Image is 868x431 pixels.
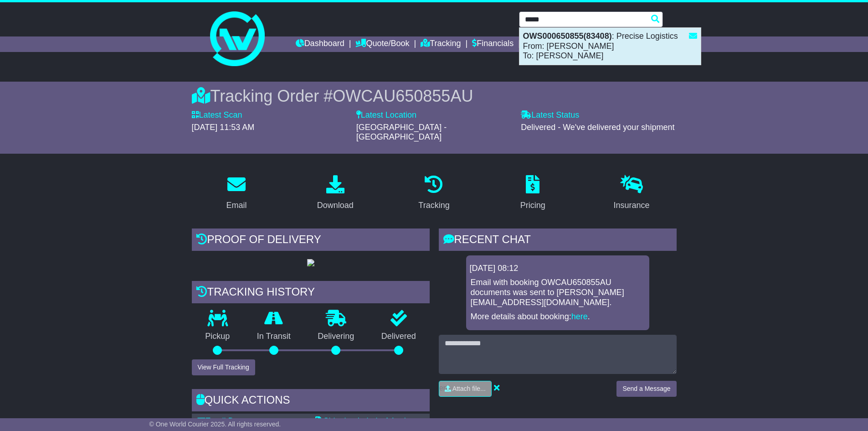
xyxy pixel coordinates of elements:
span: Delivered - We've delivered your shipment [521,123,674,132]
div: Pricing [520,199,545,212]
div: Tracking history [192,281,430,306]
a: Shipping Label - A4 printer [315,416,420,426]
span: OWCAU650855AU [333,87,473,105]
div: RECENT CHAT [439,228,677,253]
a: Dashboard [296,36,344,52]
a: Insurance [608,172,656,215]
a: Pricing [514,172,551,215]
div: Email [226,199,247,212]
a: Tracking [421,36,461,52]
p: Email with booking OWCAU650855AU documents was sent to [PERSON_NAME][EMAIL_ADDRESS][DOMAIN_NAME]. [471,278,645,307]
span: © One World Courier 2025. All rights reserved. [149,421,281,428]
label: Latest Status [521,110,579,120]
p: Delivering [304,332,368,342]
div: Proof of Delivery [192,228,430,253]
a: Tracking [412,172,455,215]
span: [GEOGRAPHIC_DATA] - [GEOGRAPHIC_DATA] [356,123,447,142]
div: Download [317,199,354,212]
p: In Transit [243,332,304,342]
p: Delivered [368,332,430,342]
div: Tracking Order # [192,86,677,106]
img: GetPodImage [307,259,314,266]
button: Send a Message [616,381,676,397]
a: Email Documents [197,416,270,426]
a: Quote/Book [355,36,409,52]
div: Tracking [418,199,449,212]
label: Latest Location [356,110,416,120]
div: Insurance [614,199,650,212]
span: [DATE] 11:53 AM [192,123,255,132]
a: Download [311,172,360,215]
button: View Full Tracking [192,359,255,375]
div: [DATE] 08:12 [470,264,646,274]
a: here [571,312,588,321]
p: Pickup [192,332,244,342]
div: : Precise Logistics From: [PERSON_NAME] To: [PERSON_NAME] [519,28,701,65]
a: Email [220,172,252,215]
div: Quick Actions [192,389,430,414]
a: Financials [472,36,514,52]
p: More details about booking: . [471,312,645,322]
label: Latest Scan [192,110,242,120]
strong: OWS000650855(83408) [523,31,612,41]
